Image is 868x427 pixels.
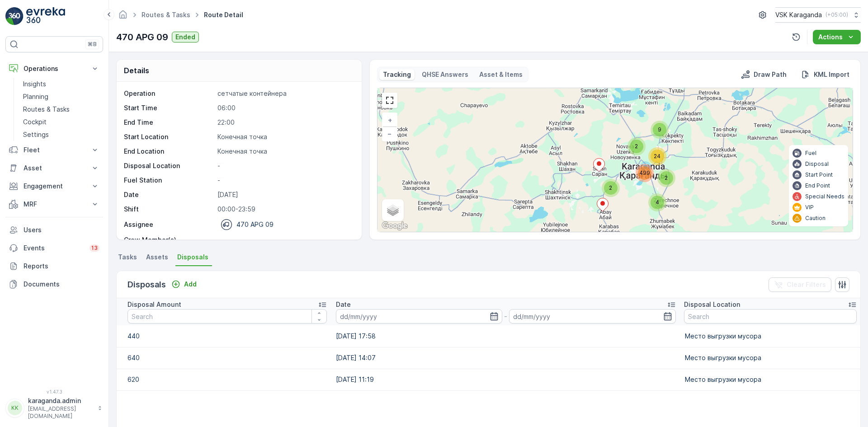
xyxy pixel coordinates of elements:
[805,171,833,178] p: Start Point
[684,309,857,324] input: Search
[217,235,352,244] p: -
[127,353,327,362] p: 640
[657,169,675,187] div: 2
[124,190,214,199] p: Date
[680,369,860,390] td: Место выгрузки мусора
[217,205,352,214] p: 00:00-23:59
[23,117,47,127] p: Cockpit
[19,103,103,116] a: Routes & Tasks
[217,147,352,156] p: Конечная точка
[665,174,668,181] span: 2
[124,176,214,185] p: Fuel Station
[680,347,860,369] td: Место выгрузки мусора
[24,64,85,73] p: Operations
[737,69,790,80] button: Draw Path
[28,396,93,405] p: karaganda.admin
[127,375,327,384] p: 620
[5,239,103,257] a: Events13
[5,389,103,394] span: v 1.47.3
[127,278,166,291] p: Disposals
[124,118,214,127] p: End Time
[805,204,814,211] p: VIP
[479,70,523,79] p: Asset & Items
[509,309,676,324] input: dd/mm/yyyy
[5,177,103,195] button: Engagement
[24,145,85,155] p: Fleet
[124,132,214,141] p: Start Location
[8,401,22,415] div: KK
[336,309,503,324] input: dd/mm/yyyy
[88,41,97,48] p: ⌘B
[184,280,197,289] p: Add
[805,160,829,168] p: Disposal
[19,116,103,128] a: Cockpit
[383,113,396,127] a: Zoom In
[383,200,403,220] a: Layers
[127,309,327,324] input: Search
[826,11,848,19] p: ( +05:00 )
[814,70,849,79] p: KML Import
[5,141,103,159] button: Fleet
[217,161,352,170] p: -
[656,199,659,206] span: 4
[124,161,214,170] p: Disposal Location
[383,94,396,107] a: View Fullscreen
[124,147,214,156] p: End Location
[680,325,860,347] td: Место выгрузки мусора
[5,257,103,275] a: Reports
[23,92,48,101] p: Planning
[217,176,352,185] p: -
[504,311,507,322] p: -
[627,137,646,155] div: 2
[651,121,669,139] div: 9
[684,300,740,309] p: Disposal Location
[380,220,410,232] img: Google
[124,220,153,229] p: Assignee
[383,70,411,79] p: Tracking
[805,182,830,189] p: End Point
[177,253,208,262] span: Disposals
[127,300,181,309] p: Disposal Amount
[24,182,85,191] p: Engagement
[217,89,352,98] p: сетчатыe контейнера
[636,164,654,182] div: 499
[380,220,410,232] a: Open this area in Google Maps (opens a new window)
[24,200,85,209] p: MRF
[775,7,861,23] button: VSK Karaganda(+05:00)
[124,103,214,113] p: Start Time
[5,275,103,293] a: Documents
[5,159,103,177] button: Asset
[142,11,190,19] a: Routes & Tasks
[813,30,861,44] button: Actions
[24,280,99,289] p: Documents
[331,325,681,347] td: [DATE] 17:58
[5,7,24,25] img: logo
[5,195,103,213] button: MRF
[168,279,200,290] button: Add
[124,235,214,244] p: Crew Member(s)
[91,244,98,252] p: 13
[787,280,826,289] p: Clear Filters
[172,32,199,42] button: Ended
[388,116,392,124] span: +
[127,332,327,341] p: 440
[805,150,816,157] p: Fuel
[383,127,396,141] a: Zoom Out
[236,220,274,229] p: 470 APG 09
[797,69,853,80] button: KML Import
[124,205,214,214] p: Shift
[805,193,844,200] p: Special Needs
[19,78,103,90] a: Insights
[217,190,352,199] p: [DATE]
[146,253,168,262] span: Assets
[331,369,681,390] td: [DATE] 11:19
[118,13,128,21] a: Homepage
[19,128,103,141] a: Settings
[635,143,638,150] span: 2
[422,70,468,79] p: QHSE Answers
[19,90,103,103] a: Planning
[24,262,99,271] p: Reports
[639,169,650,176] span: 499
[23,80,46,89] p: Insights
[124,89,214,98] p: Operation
